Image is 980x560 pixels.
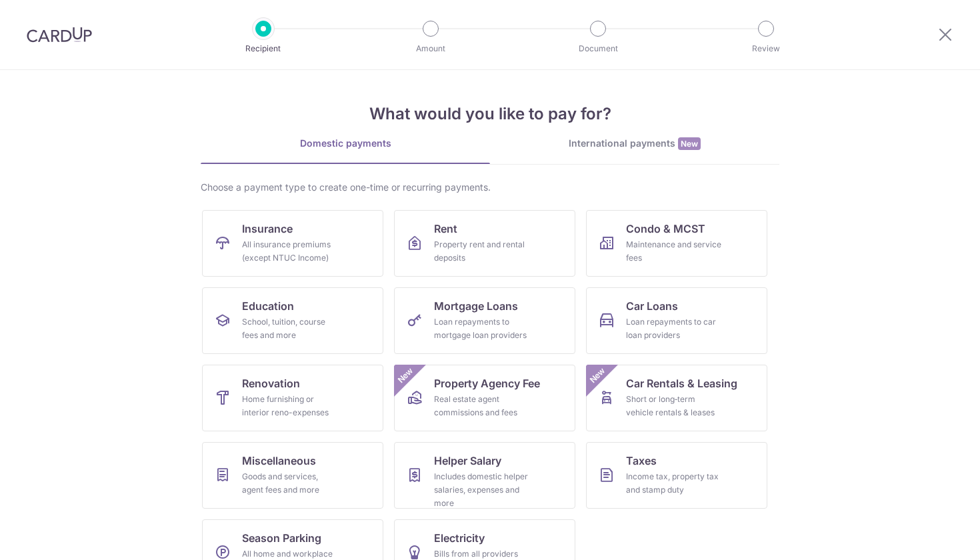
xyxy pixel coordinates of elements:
p: Document [549,42,647,55]
span: New [678,137,701,150]
a: Mortgage LoansLoan repayments to mortgage loan providers [394,287,575,354]
span: Car Rentals & Leasing [626,375,737,391]
span: Property Agency Fee [434,375,540,391]
div: Choose a payment type to create one-time or recurring payments. [201,181,779,194]
span: Miscellaneous [242,453,316,469]
div: Includes domestic helper salaries, expenses and more [434,470,530,510]
a: InsuranceAll insurance premiums (except NTUC Income) [202,210,383,277]
div: Loan repayments to mortgage loan providers [434,315,530,342]
p: Recipient [214,42,313,55]
div: International payments [490,137,779,151]
a: Helper SalaryIncludes domestic helper salaries, expenses and more [394,442,575,509]
span: Mortgage Loans [434,298,518,314]
span: Car Loans [626,298,678,314]
div: Home furnishing or interior reno-expenses [242,393,338,419]
img: CardUp [27,27,92,43]
span: Condo & MCST [626,221,705,237]
p: Amount [381,42,480,55]
div: Real estate agent commissions and fees [434,393,530,419]
div: Loan repayments to car loan providers [626,315,722,342]
a: Car LoansLoan repayments to car loan providers [586,287,767,354]
span: New [395,365,417,387]
a: RenovationHome furnishing or interior reno-expenses [202,365,383,431]
a: Car Rentals & LeasingShort or long‑term vehicle rentals & leasesNew [586,365,767,431]
a: MiscellaneousGoods and services, agent fees and more [202,442,383,509]
span: New [587,365,609,387]
div: Domestic payments [201,137,490,150]
div: Property rent and rental deposits [434,238,530,265]
h4: What would you like to pay for? [201,102,779,126]
span: Electricity [434,530,485,546]
div: Short or long‑term vehicle rentals & leases [626,393,722,419]
a: RentProperty rent and rental deposits [394,210,575,277]
a: Property Agency FeeReal estate agent commissions and feesNew [394,365,575,431]
a: EducationSchool, tuition, course fees and more [202,287,383,354]
span: Rent [434,221,457,237]
a: TaxesIncome tax, property tax and stamp duty [586,442,767,509]
div: Maintenance and service fees [626,238,722,265]
span: Taxes [626,453,657,469]
div: School, tuition, course fees and more [242,315,338,342]
span: Education [242,298,294,314]
div: All insurance premiums (except NTUC Income) [242,238,338,265]
p: Review [717,42,815,55]
span: Insurance [242,221,293,237]
span: Helper Salary [434,453,501,469]
span: Season Parking [242,530,321,546]
div: Goods and services, agent fees and more [242,470,338,497]
div: Income tax, property tax and stamp duty [626,470,722,497]
a: Condo & MCSTMaintenance and service fees [586,210,767,277]
span: Renovation [242,375,300,391]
